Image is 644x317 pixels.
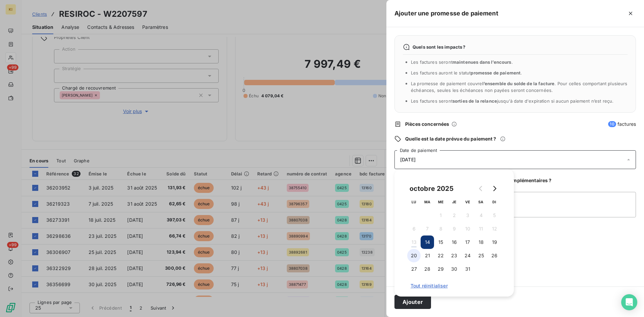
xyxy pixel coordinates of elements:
[411,70,522,75] span: Les factures auront le statut .
[471,70,521,75] span: promesse de paiement
[461,222,474,235] button: 10
[421,235,434,249] button: 14
[394,295,431,309] button: Ajouter
[482,81,555,86] span: l’ensemble du solde de la facture
[400,157,416,162] span: [DATE]
[474,235,488,249] button: 18
[407,222,421,235] button: 6
[447,209,461,222] button: 2
[474,209,488,222] button: 4
[608,121,616,127] span: 10
[421,249,434,262] button: 21
[434,235,447,249] button: 15
[421,195,434,209] th: mardi
[405,121,449,127] span: Pièces concernées
[447,235,461,249] button: 16
[488,235,501,249] button: 19
[474,249,488,262] button: 25
[413,44,466,50] span: Quels sont les impacts ?
[461,209,474,222] button: 3
[411,283,498,288] span: Tout réinitialiser
[434,249,447,262] button: 22
[488,209,501,222] button: 5
[394,9,498,18] h5: Ajouter une promesse de paiement
[461,262,474,276] button: 31
[461,235,474,249] button: 17
[447,249,461,262] button: 23
[421,262,434,276] button: 28
[407,262,421,276] button: 27
[407,183,456,194] div: octobre 2025
[411,98,613,104] span: Les factures seront jusqu'à date d'expiration si aucun paiement n’est reçu.
[434,262,447,276] button: 29
[488,182,501,195] button: Go to next month
[407,195,421,209] th: lundi
[474,195,488,209] th: samedi
[447,195,461,209] th: jeudi
[411,59,513,65] span: Les factures seront .
[488,195,501,209] th: dimanche
[407,249,421,262] button: 20
[434,209,447,222] button: 1
[488,222,501,235] button: 12
[452,98,497,104] span: sorties de la relance
[474,182,488,195] button: Go to previous month
[488,249,501,262] button: 26
[461,249,474,262] button: 24
[447,222,461,235] button: 9
[434,195,447,209] th: mercredi
[608,121,636,127] span: factures
[621,294,637,310] div: Open Intercom Messenger
[421,222,434,235] button: 7
[434,222,447,235] button: 8
[407,235,421,249] button: 13
[447,262,461,276] button: 30
[461,195,474,209] th: vendredi
[452,59,512,65] span: maintenues dans l’encours
[411,81,628,93] span: La promesse de paiement couvre . Pour celles comportant plusieurs échéances, seules les échéances...
[405,136,496,142] span: Quelle est la date prévue du paiement ?
[474,222,488,235] button: 11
